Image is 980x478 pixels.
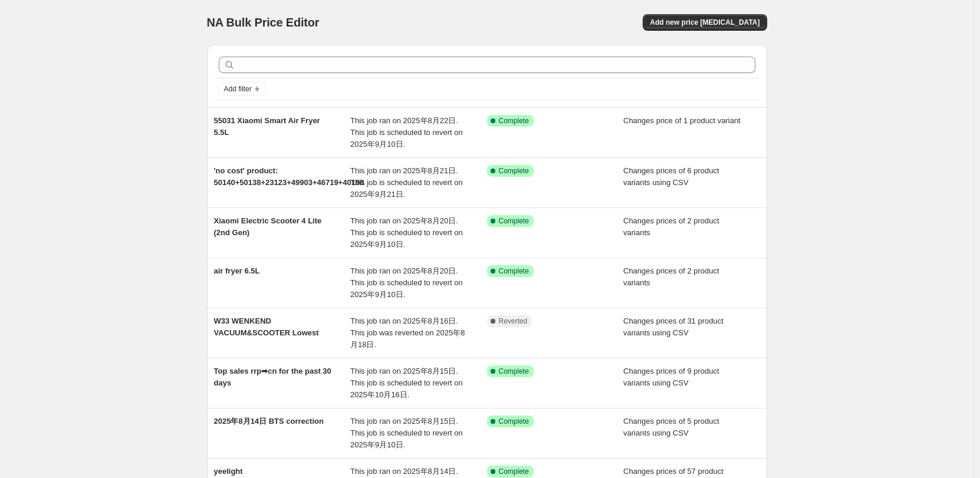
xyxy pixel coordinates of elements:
[214,216,322,237] span: Xiaomi Electric Scooter 4 Lite (2nd Gen)
[214,417,324,426] span: 2025年8月14日 BTS correction
[350,166,463,199] span: This job ran on 2025年8月21日. This job is scheduled to revert on 2025年9月21日.
[499,317,528,326] span: Reverted
[219,82,266,96] button: Add filter
[499,266,529,276] span: Complete
[623,266,719,287] span: Changes prices of 2 product variants
[350,116,463,149] span: This job ran on 2025年8月22日. This job is scheduled to revert on 2025年9月10日.
[623,216,719,237] span: Changes prices of 2 product variants
[350,266,463,299] span: This job ran on 2025年8月20日. This job is scheduled to revert on 2025年9月10日.
[214,166,364,187] span: 'no cost' product: 50140+50138+23123+49903+46719+40198
[643,14,767,31] button: Add new price [MEDICAL_DATA]
[499,166,529,176] span: Complete
[623,166,719,187] span: Changes prices of 6 product variants using CSV
[499,116,529,126] span: Complete
[214,266,260,275] span: air fryer 6.5L
[623,367,719,387] span: Changes prices of 9 product variants using CSV
[214,317,319,337] span: W33 WENKEND VACUUM&SCOOTER Lowest
[650,18,759,27] span: Add new price [MEDICAL_DATA]
[623,116,741,125] span: Changes price of 1 product variant
[350,417,463,449] span: This job ran on 2025年8月15日. This job is scheduled to revert on 2025年9月10日.
[623,417,719,437] span: Changes prices of 5 product variants using CSV
[499,367,529,376] span: Complete
[350,367,463,399] span: This job ran on 2025年8月15日. This job is scheduled to revert on 2025年10月16日.
[224,84,252,94] span: Add filter
[499,216,529,226] span: Complete
[214,467,243,476] span: yeelight
[214,367,331,387] span: Top sales rrp➡cn for the past 30 days
[499,417,529,426] span: Complete
[623,317,724,337] span: Changes prices of 31 product variants using CSV
[207,16,320,29] span: NA Bulk Price Editor
[214,116,320,137] span: 55031 Xiaomi Smart Air Fryer 5.5L
[350,216,463,249] span: This job ran on 2025年8月20日. This job is scheduled to revert on 2025年9月10日.
[350,317,465,349] span: This job ran on 2025年8月16日. This job was reverted on 2025年8月18日.
[499,467,529,476] span: Complete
